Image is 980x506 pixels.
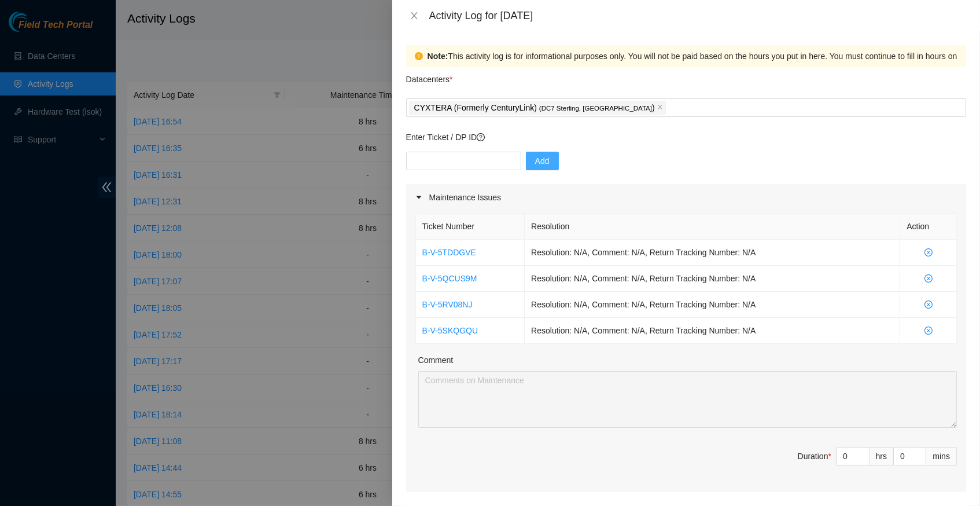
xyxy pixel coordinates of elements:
[406,67,453,86] p: Datacenters
[657,104,663,111] span: close
[525,240,900,266] td: Resolution: N/A, Comment: N/A, Return Tracking Number: N/A
[422,326,478,335] a: B-V-5SKQGQU
[477,133,485,141] span: question-circle
[907,248,950,256] span: close-circle
[422,300,473,309] a: B-V-5RV08NJ
[406,184,966,211] div: Maintenance Issues
[406,131,966,144] p: Enter Ticket / DP ID
[422,274,477,283] a: B-V-5QCUS9M
[907,327,950,335] span: close-circle
[418,371,957,428] textarea: Comment
[525,266,900,292] td: Resolution: N/A, Comment: N/A, Return Tracking Number: N/A
[907,274,950,283] span: close-circle
[525,318,900,344] td: Resolution: N/A, Comment: N/A, Return Tracking Number: N/A
[414,101,655,115] p: CYXTERA (Formerly CenturyLink) )
[415,52,423,60] span: exclamation-circle
[422,248,476,257] a: B-V-5TDDGVE
[416,214,525,240] th: Ticket Number
[429,9,966,22] div: Activity Log for [DATE]
[870,447,894,465] div: hrs
[428,50,448,63] strong: Note:
[535,155,550,167] span: Add
[418,354,454,366] label: Comment
[926,447,957,465] div: mins
[525,214,900,240] th: Resolution
[539,105,652,112] span: ( DC7 Sterling, [GEOGRAPHIC_DATA]
[406,10,422,21] button: Close
[410,11,419,20] span: close
[525,292,900,318] td: Resolution: N/A, Comment: N/A, Return Tracking Number: N/A
[526,152,559,170] button: Add
[907,300,950,309] span: close-circle
[415,194,422,201] span: caret-right
[900,214,957,240] th: Action
[798,450,831,463] div: Duration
